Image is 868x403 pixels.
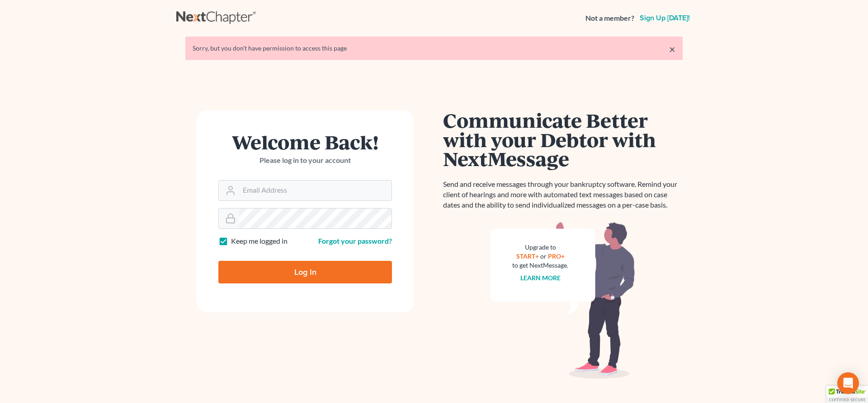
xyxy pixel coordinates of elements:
[218,261,392,283] input: Log In
[638,14,692,22] a: Sign up [DATE]!
[669,44,675,55] a: ×
[548,252,565,260] a: PRO+
[491,221,635,379] img: nextmessage_bg-59042aed3d76b12b5cd301f8e5b87938c9018125f34e5fa2b7a6b67550977c72.svg
[585,13,634,23] strong: Not a member?
[239,181,392,200] input: Email Address
[516,252,539,260] a: START+
[520,274,561,282] a: Learn more
[837,372,859,394] div: Open Intercom Messenger
[218,155,392,166] p: Please log in to your account
[540,252,547,260] span: or
[443,179,683,210] p: Send and receive messages through your bankruptcy software. Remind your client of hearings and mo...
[318,236,392,245] a: Forgot your password?
[826,386,868,403] div: TrustedSite Certified
[193,44,675,53] div: Sorry, but you don't have permission to access this page
[512,261,568,270] div: to get NextMessage.
[231,236,288,246] label: Keep me logged in
[218,132,392,152] h1: Welcome Back!
[443,111,683,168] h1: Communicate Better with your Debtor with NextMessage
[512,243,568,252] div: Upgrade to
